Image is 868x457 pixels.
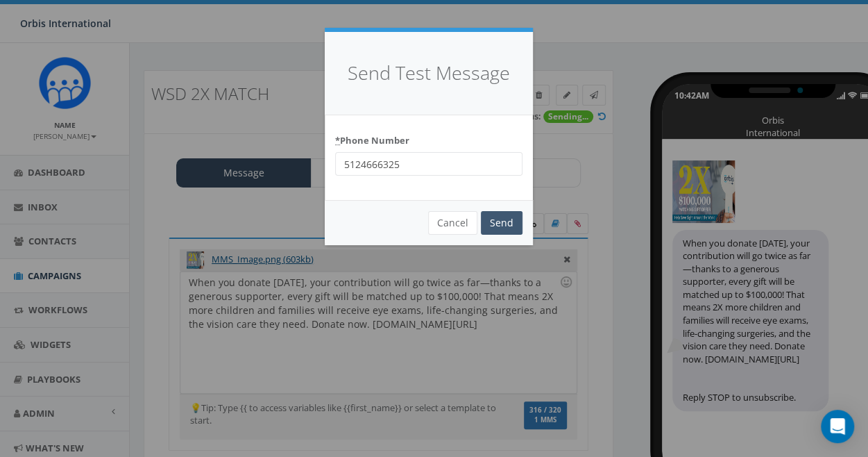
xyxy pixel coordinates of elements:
[335,134,340,147] abbr: required
[335,152,522,176] input: +1 214-248-4342
[481,211,522,235] input: Send
[335,129,409,147] label: Phone Number
[428,211,477,235] button: Cancel
[821,410,854,443] div: Open Intercom Messenger
[346,60,512,87] h4: Send Test Message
